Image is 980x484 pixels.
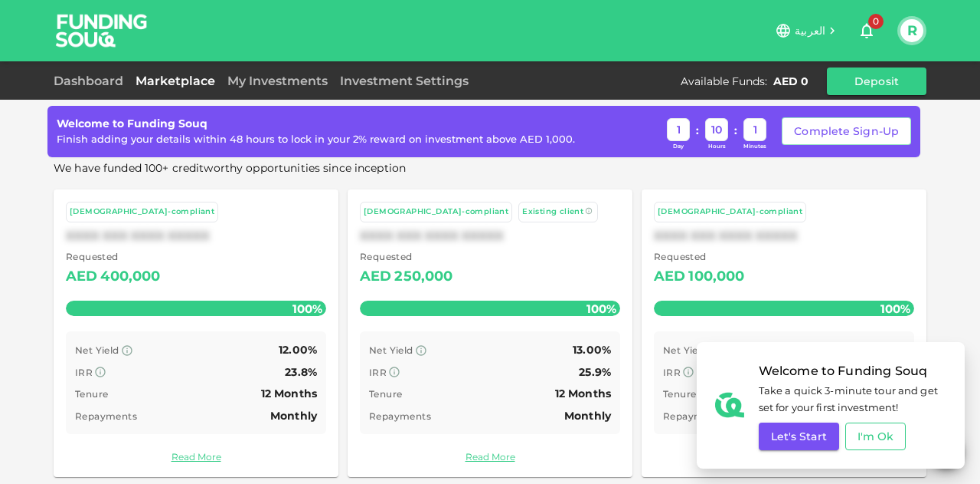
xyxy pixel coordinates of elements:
[654,249,745,265] span: Requested
[696,123,699,139] div: :
[369,388,402,400] span: Tenure
[261,387,317,400] span: 12 Months
[360,449,620,464] a: Read More
[654,265,685,289] div: AED
[663,367,681,378] span: IRR
[54,189,338,476] a: [DEMOGRAPHIC_DATA]-compliantXXXX XXX XXXX XXXXX Requested AED400,000100% Net Yield 12.00% IRR 23....
[663,388,696,400] span: Tenure
[759,382,946,417] span: Take a quick 3-minute tour and get set for your first investment!
[279,343,317,357] span: 12.00%
[642,189,926,476] a: [DEMOGRAPHIC_DATA]-compliantXXXX XXX XXXX XXXXX Requested AED100,000100% Net Yield 13.00% IRR 25....
[900,19,923,42] button: R
[289,298,326,320] span: 100%
[360,265,391,289] div: AED
[715,390,744,420] img: fav-icon
[66,265,97,289] div: AED
[369,344,413,356] span: Net Yield
[663,410,725,422] span: Repayments
[827,67,926,95] button: Deposit
[360,249,453,265] span: Requested
[654,449,914,464] a: Read More
[573,343,611,357] span: 13.00%
[285,365,317,379] span: 23.8%
[75,344,119,356] span: Net Yield
[743,143,766,151] div: Minutes
[57,132,575,147] div: Finish adding your details within 48 hours to lock in your 2% reward on investment above AED 1,000.
[667,143,690,151] div: Day
[75,388,108,400] span: Tenure
[579,365,611,379] span: 25.9%
[66,229,326,243] div: XXXX XXX XXXX XXXXX
[705,118,728,141] div: 10
[70,206,214,219] div: [DEMOGRAPHIC_DATA]-compliant
[270,409,317,423] span: Monthly
[583,298,620,320] span: 100%
[564,409,611,423] span: Monthly
[334,74,475,88] a: Investment Settings
[57,117,207,130] span: Welcome to Funding Souq
[75,410,137,422] span: Repayments
[54,161,406,175] span: We have funded 100+ creditworthy opportunities since inception
[100,265,160,289] div: 400,000
[667,118,690,141] div: 1
[851,15,882,46] button: 0
[681,74,767,89] div: Available Funds :
[868,14,884,29] span: 0
[54,74,129,88] a: Dashboard
[555,387,611,400] span: 12 Months
[522,206,583,216] span: Existing client
[688,265,744,289] div: 100,000
[705,143,728,151] div: Hours
[66,249,161,265] span: Requested
[773,74,808,89] div: AED 0
[663,344,707,356] span: Net Yield
[221,74,334,88] a: My Investments
[348,189,632,476] a: [DEMOGRAPHIC_DATA]-compliant Existing clientXXXX XXX XXXX XXXXX Requested AED250,000100% Net Yiel...
[66,449,326,464] a: Read More
[394,265,452,289] div: 250,000
[845,423,906,450] button: I'm Ok
[795,24,825,38] span: العربية
[369,410,431,422] span: Repayments
[360,229,620,243] div: XXXX XXX XXXX XXXXX
[658,206,802,219] div: [DEMOGRAPHIC_DATA]-compliant
[759,423,839,450] button: Let's Start
[129,74,221,88] a: Marketplace
[654,229,914,243] div: XXXX XXX XXXX XXXXX
[369,367,387,378] span: IRR
[734,123,737,139] div: :
[743,118,766,141] div: 1
[877,298,914,320] span: 100%
[75,367,93,378] span: IRR
[759,361,946,382] span: Welcome to Funding Souq
[364,206,508,219] div: [DEMOGRAPHIC_DATA]-compliant
[782,117,911,145] button: Complete Sign-Up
